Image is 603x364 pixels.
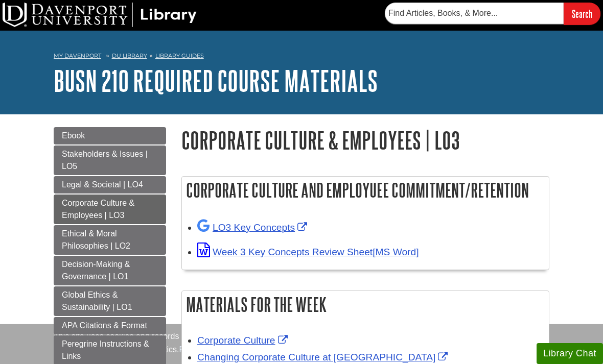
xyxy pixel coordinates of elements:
span: Legal & Societal | LO4 [62,180,143,189]
span: Corporate Culture & Employees | LO3 [62,199,134,220]
h1: Corporate Culture & Employees | LO3 [181,127,549,153]
input: Find Articles, Books, & More... [385,3,564,24]
a: Link opens in new window [197,222,310,233]
input: Search [564,3,600,25]
span: APA Citations & Format [62,321,147,330]
a: Ebook [54,127,166,144]
a: Link opens in new window [197,335,290,346]
a: DU Library [112,52,147,59]
span: Peregrine Instructions & Links [62,339,149,360]
span: Stakeholders & Issues | LO5 [62,150,148,171]
a: Global Ethics & Sustainability | LO1 [54,286,166,316]
span: Ethical & Moral Philosophies | LO2 [62,229,130,250]
a: Decision-Making & Governance | LO1 [54,256,166,285]
span: Global Ethics & Sustainability | LO1 [62,290,132,311]
a: Stakeholders & Issues | LO5 [54,145,166,175]
nav: breadcrumb [54,49,549,65]
a: My Davenport [54,52,101,60]
a: APA Citations & Format [54,317,166,334]
a: BUSN 210 Required Course Materials [54,65,378,96]
h2: Materials for the Week [182,291,549,318]
img: DU Library [3,3,197,27]
a: Ethical & Moral Philosophies | LO2 [54,225,166,255]
button: Library Chat [537,343,603,364]
a: Corporate Culture & Employees | LO3 [54,195,166,224]
h2: Corporate Culture and Employuee Commitment/Retention [182,177,549,204]
a: Legal & Societal | LO4 [54,176,166,193]
a: Link opens in new window [197,247,419,257]
span: Ebook [62,131,85,140]
a: Link opens in new window [197,352,450,362]
form: Searches DU Library's articles, books, and more [385,3,600,25]
span: Decision-Making & Governance | LO1 [62,260,130,281]
a: Library Guides [155,52,204,59]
